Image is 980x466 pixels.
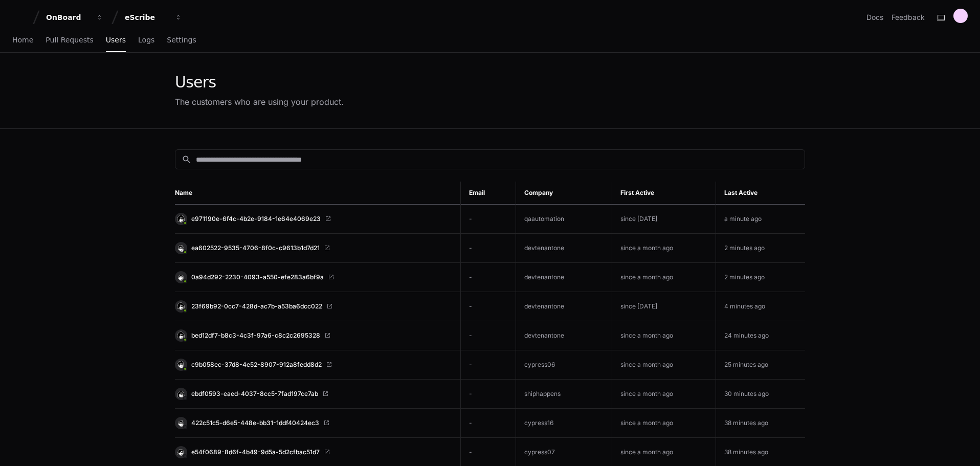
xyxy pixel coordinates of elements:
td: a minute ago [716,205,805,234]
a: Home [12,29,33,52]
td: - [461,321,516,350]
button: eScribe [121,8,186,27]
td: 25 minutes ago [716,350,805,380]
a: ebdf0593-eaed-4037-8cc5-7fad197ce7ab [175,388,452,400]
button: OnBoard [42,8,107,27]
td: since a month ago [612,234,716,263]
td: devtenantone [516,234,612,263]
span: Pull Requests [46,37,93,43]
td: devtenantone [516,321,612,350]
a: e971190e-6f4c-4b2e-9184-1e64e4069e23 [175,213,452,225]
div: Users [175,73,344,92]
img: 5.svg [176,360,186,369]
td: since a month ago [612,380,716,409]
td: devtenantone [516,292,612,321]
td: 30 minutes ago [716,380,805,409]
td: - [461,409,516,438]
td: - [461,350,516,380]
img: 15.svg [176,330,186,340]
th: Last Active [716,182,805,205]
a: ea602522-9535-4706-8f0c-c9613b1d7d21 [175,242,452,254]
td: 4 minutes ago [716,292,805,321]
img: 4.svg [176,418,186,428]
a: bed12df7-b8c3-4c3f-97a6-c8c2c2695328 [175,329,452,342]
td: since a month ago [612,350,716,380]
span: c9b058ec-37d8-4e52-8907-912a8fedd8d2 [191,361,322,369]
th: Email [461,182,516,205]
img: 16.svg [176,301,186,311]
td: devtenantone [516,263,612,292]
th: Company [516,182,612,205]
mat-icon: search [182,154,192,165]
td: - [461,234,516,263]
span: Logs [138,37,154,43]
td: qaautomation [516,205,612,234]
th: Name [175,182,461,205]
td: - [461,205,516,234]
th: First Active [612,182,716,205]
span: ebdf0593-eaed-4037-8cc5-7fad197ce7ab [191,390,318,398]
td: - [461,263,516,292]
td: 2 minutes ago [716,234,805,263]
span: 23f69b92-0cc7-428d-ac7b-a53ba6dcc022 [191,302,322,310]
img: 2.svg [176,447,186,457]
span: e971190e-6f4c-4b2e-9184-1e64e4069e23 [191,215,321,223]
a: Users [106,29,126,52]
td: shiphappens [516,380,612,409]
td: since [DATE] [612,205,716,234]
td: cypress06 [516,350,612,380]
a: Docs [866,12,883,23]
img: 15.svg [176,214,186,224]
span: 422c51c5-d6e5-448e-bb31-1ddf40424ec3 [191,419,319,427]
a: 0a94d292-2230-4093-a550-efe283a6bf9a [175,271,452,283]
td: since [DATE] [612,292,716,321]
a: 422c51c5-d6e5-448e-bb31-1ddf40424ec3 [175,417,452,429]
span: e54f0689-8d6f-4b49-9d5a-5d2cfbac51d7 [191,448,320,456]
div: The customers who are using your product. [175,96,344,108]
span: bed12df7-b8c3-4c3f-97a6-c8c2c2695328 [191,331,320,340]
span: Settings [167,37,196,43]
a: Pull Requests [46,29,93,52]
img: 3.svg [176,389,186,398]
span: Home [12,37,33,43]
td: 2 minutes ago [716,263,805,292]
img: 6.svg [176,243,186,253]
td: - [461,380,516,409]
td: cypress16 [516,409,612,438]
td: since a month ago [612,263,716,292]
a: Settings [167,29,196,52]
a: 23f69b92-0cc7-428d-ac7b-a53ba6dcc022 [175,300,452,313]
td: 24 minutes ago [716,321,805,350]
a: Logs [138,29,154,52]
a: c9b058ec-37d8-4e52-8907-912a8fedd8d2 [175,359,452,371]
td: - [461,292,516,321]
span: 0a94d292-2230-4093-a550-efe283a6bf9a [191,273,324,281]
div: OnBoard [46,12,90,23]
a: e54f0689-8d6f-4b49-9d5a-5d2cfbac51d7 [175,446,452,458]
td: since a month ago [612,409,716,438]
span: Users [106,37,126,43]
td: 38 minutes ago [716,409,805,438]
span: ea602522-9535-4706-8f0c-c9613b1d7d21 [191,244,320,252]
img: 8.svg [176,272,186,282]
div: eScribe [125,12,169,23]
td: since a month ago [612,321,716,350]
button: Feedback [892,12,925,23]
